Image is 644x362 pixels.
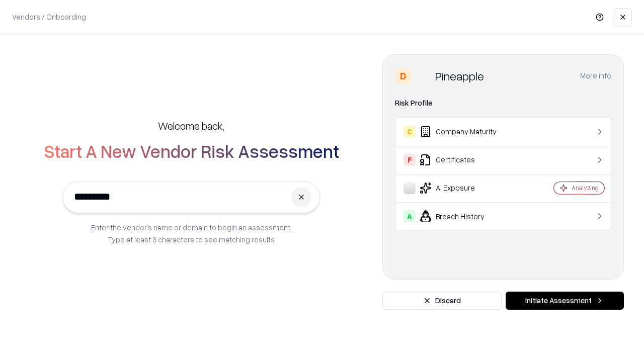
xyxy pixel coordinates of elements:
[404,126,524,138] div: Company Maturity
[415,68,431,84] img: Pineapple
[404,154,524,166] div: Certificates
[435,68,484,84] div: Pineapple
[12,12,86,22] p: Vendors / Onboarding
[404,154,416,166] div: F
[91,221,292,245] p: Enter the vendor’s name or domain to begin an assessment. Type at least 3 characters to see match...
[572,184,599,192] div: Analyzing
[44,141,339,161] h2: Start A New Vendor Risk Assessment
[395,68,411,84] div: D
[404,210,416,222] div: A
[404,182,524,194] div: AI Exposure
[580,67,611,85] button: More info
[382,292,502,310] button: Discard
[395,97,611,109] div: Risk Profile
[506,292,624,310] button: Initiate Assessment
[404,126,416,138] div: C
[158,119,224,133] h5: Welcome back,
[404,210,524,222] div: Breach History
